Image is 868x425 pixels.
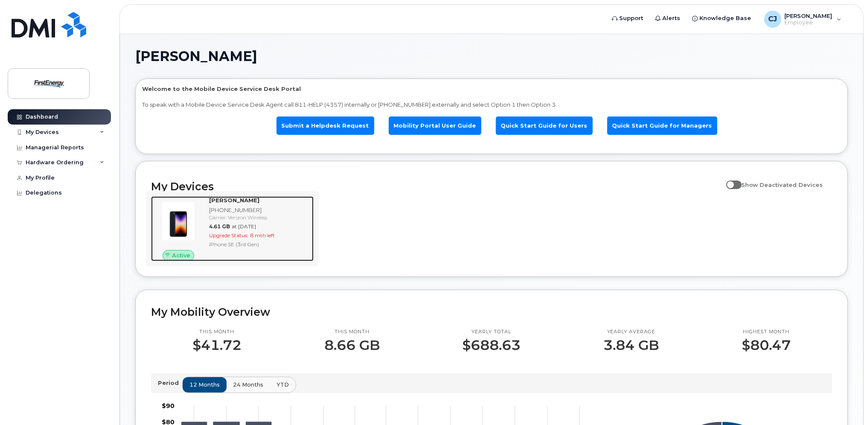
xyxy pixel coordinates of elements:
[209,197,259,204] strong: [PERSON_NAME]
[158,201,199,242] img: image20231002-3703462-1angbar.jpeg
[496,116,593,135] a: Quick Start Guide for Users
[192,329,242,335] p: This month
[324,338,380,353] p: 8.66 GB
[250,232,275,239] span: 8 mth left
[151,196,314,261] a: Active[PERSON_NAME][PHONE_NUMBER]Carrier: Verizon Wireless4.61 GBat [DATE]Upgrade Status:8 mth le...
[233,381,263,389] span: 24 months
[151,180,722,193] h2: My Devices
[158,379,182,387] p: Period
[142,85,841,93] p: Welcome to the Mobile Device Service Desk Portal
[209,214,310,221] div: Carrier: Verizon Wireless
[831,388,862,419] iframe: Messenger Launcher
[135,50,257,63] span: [PERSON_NAME]
[462,329,521,335] p: Yearly total
[209,232,248,239] span: Upgrade Status:
[603,338,659,353] p: 3.84 GB
[277,116,374,135] a: Submit a Helpdesk Request
[142,101,841,109] p: To speak with a Mobile Device Service Desk Agent call 811-HELP (4357) internally or [PHONE_NUMBER...
[192,338,242,353] p: $41.72
[742,329,791,335] p: Highest month
[742,181,823,188] span: Show Deactivated Devices
[462,338,521,353] p: $688.63
[742,338,791,353] p: $80.47
[172,251,190,259] span: Active
[151,306,832,318] h2: My Mobility Overview
[209,223,230,230] span: 4.61 GB
[726,177,733,183] input: Show Deactivated Devices
[209,241,310,248] div: iPhone SE (3rd Gen)
[603,329,659,335] p: Yearly average
[607,116,717,135] a: Quick Start Guide for Managers
[209,206,310,214] div: [PHONE_NUMBER]
[232,223,256,230] span: at [DATE]
[324,329,380,335] p: This month
[162,402,175,410] tspan: $90
[277,381,289,389] span: YTD
[389,116,481,135] a: Mobility Portal User Guide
